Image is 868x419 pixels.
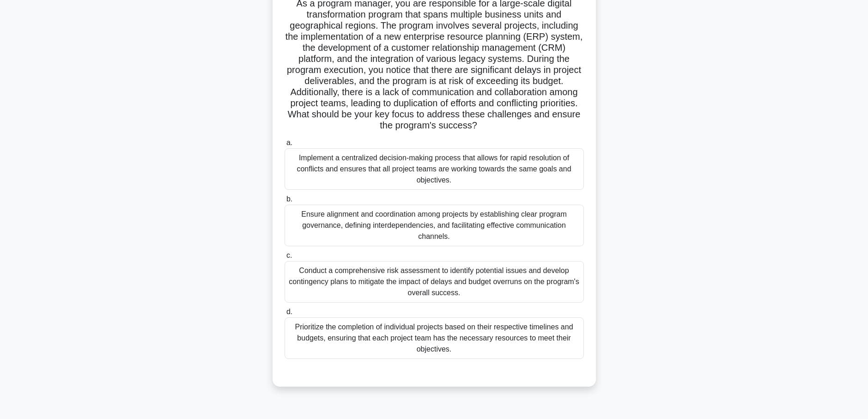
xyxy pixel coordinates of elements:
[286,308,292,316] span: d.
[286,139,292,146] span: a.
[285,205,584,246] div: Ensure alignment and coordination among projects by establishing clear program governance, defini...
[286,195,292,203] span: b.
[285,317,584,359] div: Prioritize the completion of individual projects based on their respective timelines and budgets,...
[285,148,584,190] div: Implement a centralized decision-making process that allows for rapid resolution of conflicts and...
[285,261,584,303] div: Conduct a comprehensive risk assessment to identify potential issues and develop contingency plan...
[286,251,292,259] span: c.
